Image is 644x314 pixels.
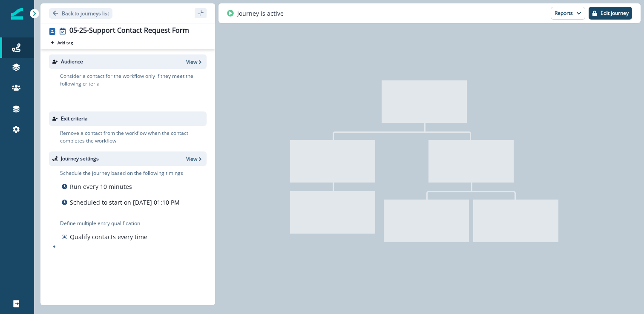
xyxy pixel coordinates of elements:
button: View [186,155,203,163]
p: Scheduled to start on [DATE] 01:10 PM [70,198,180,207]
img: Inflection [11,8,23,20]
button: sidebar collapse toggle [195,8,207,18]
button: View [186,58,203,66]
button: Edit journey [589,7,632,20]
p: Define multiple entry qualification [60,220,149,227]
p: View [186,155,197,163]
p: Journey is active [237,9,284,18]
button: Reports [551,7,585,20]
p: Add tag [57,40,73,45]
p: Consider a contact for the workflow only if they meet the following criteria [60,72,207,88]
p: Back to journeys list [62,10,109,17]
p: Qualify contacts every time [70,232,147,241]
p: View [186,58,197,66]
p: Exit criteria [61,115,88,123]
p: Schedule the journey based on the following timings [60,169,183,177]
p: Edit journey [601,10,629,16]
p: Journey settings [61,155,99,163]
button: Add tag [49,39,75,46]
div: 05-25-Support Contact Request Form [69,26,189,36]
p: Audience [61,58,83,66]
button: Go back [49,8,112,19]
p: Run every 10 minutes [70,182,132,191]
p: Remove a contact from the workflow when the contact completes the workflow [60,129,207,145]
